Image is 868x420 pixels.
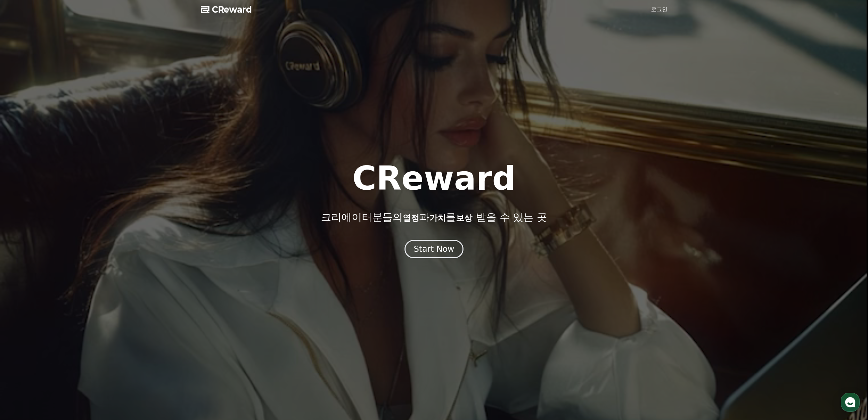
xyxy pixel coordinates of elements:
a: Start Now [404,247,464,253]
div: Start Now [414,244,454,255]
span: 보상 [456,213,472,223]
a: CReward [201,4,252,15]
h1: CReward [352,162,516,195]
span: 열정 [403,213,419,223]
span: CReward [212,4,252,15]
button: Start Now [404,240,464,258]
p: 크리에이터분들의 과 를 받을 수 있는 곳 [321,211,547,223]
span: 가치 [429,213,446,223]
a: 로그인 [651,5,667,14]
